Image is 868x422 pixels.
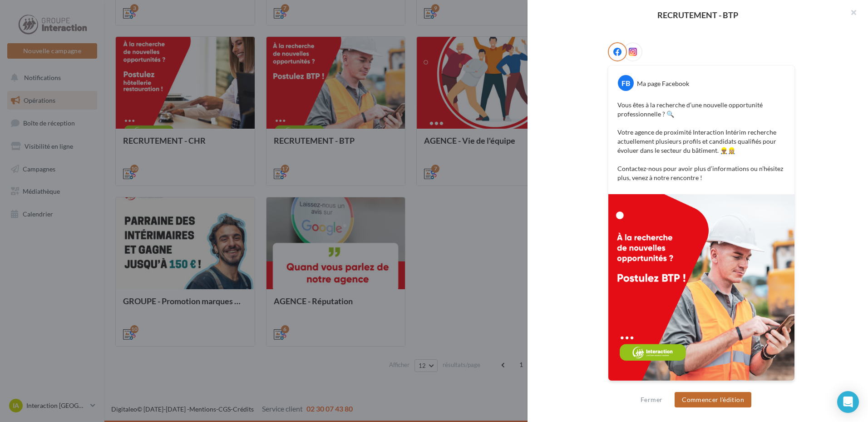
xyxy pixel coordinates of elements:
[837,391,859,413] div: Open Intercom Messenger
[637,394,666,405] button: Fermer
[675,392,751,407] button: Commencer l'édition
[608,381,795,393] div: La prévisualisation est non-contractuelle
[637,79,689,88] div: Ma page Facebook
[617,100,785,182] p: Vous êtes à la recherche d’une nouvelle opportunité professionnelle ? 🔍 Votre agence de proximité...
[542,11,853,19] div: RECRUTEMENT - BTP
[618,75,634,91] div: FB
